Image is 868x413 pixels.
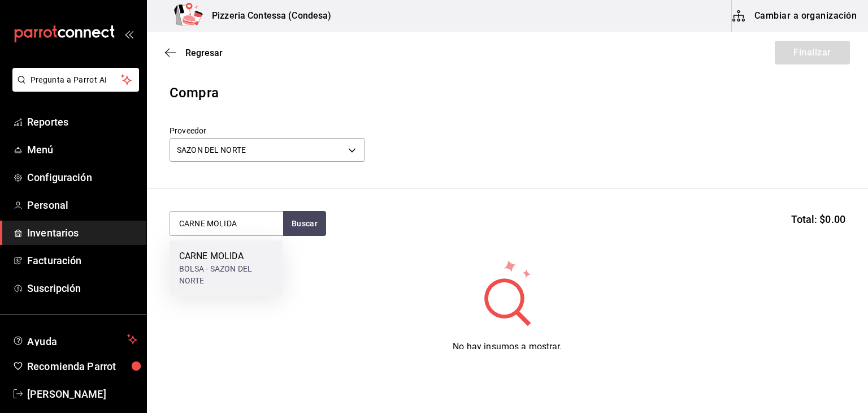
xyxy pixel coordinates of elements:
[423,341,592,365] span: No hay insumos a mostrar. Busca un insumo para agregarlo a la lista
[185,48,223,58] span: Regresar
[170,83,845,103] div: Compra
[27,225,137,240] span: Inventarios
[27,281,137,296] span: Suscripción
[165,48,223,58] button: Regresar
[170,212,283,235] input: Buscar insumo
[27,386,137,402] span: [PERSON_NAME]
[170,127,365,135] label: Proveedor
[27,197,137,213] span: Personal
[179,263,274,287] div: BOLSA - SAZON DEL NORTE
[283,211,326,236] button: Buscar
[27,170,137,185] span: Configuración
[27,359,137,374] span: Recomienda Parrot
[27,253,137,268] span: Facturación
[27,333,123,346] span: Ayuda
[179,249,274,263] div: CARNE MOLIDA
[8,82,139,94] a: Pregunta a Parrot AI
[791,212,845,227] span: Total: $0.00
[27,142,137,157] span: Menú
[12,68,139,92] button: Pregunta a Parrot AI
[124,29,133,38] button: open_drawer_menu
[27,114,137,130] span: Reportes
[170,138,365,162] div: SAZON DEL NORTE
[203,9,332,23] h3: Pizzeria Contessa (Condesa)
[31,74,121,86] span: Pregunta a Parrot AI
